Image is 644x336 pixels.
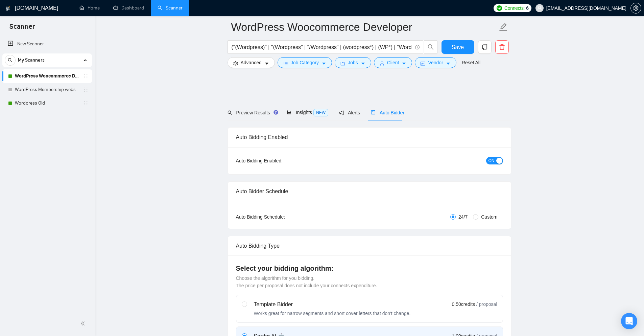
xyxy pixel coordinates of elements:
button: search [5,55,16,66]
span: search [228,110,232,115]
span: Job Category [291,59,319,66]
span: Custom [478,213,500,221]
div: Open Intercom Messenger [621,313,637,329]
button: setting [630,3,641,14]
span: caret-down [446,61,451,66]
img: upwork-logo.png [497,5,502,11]
span: user [537,6,542,10]
span: user [380,61,384,66]
span: edit [499,23,508,31]
li: My Scanners [2,53,92,110]
span: search [424,44,437,50]
span: NEW [313,109,328,116]
span: Scanner [4,22,40,36]
button: userClientcaret-down [374,57,412,68]
span: 0.50 credits [452,300,475,308]
span: Jobs [348,59,358,66]
span: copy [478,44,491,50]
a: WordPress Membership website [15,83,79,96]
span: bars [283,61,288,66]
span: Choose the algorithm for you bidding. The price per proposal does not include your connects expen... [236,275,377,288]
span: holder [83,87,89,92]
span: holder [83,73,89,79]
span: ON [488,157,495,164]
span: area-chart [287,110,292,115]
span: Advanced [241,59,262,66]
span: delete [496,44,508,50]
span: Vendor [428,59,443,66]
span: info-circle [415,45,420,49]
div: Auto Bidding Type [236,236,503,255]
button: barsJob Categorycaret-down [278,57,332,68]
span: Save [452,43,464,51]
div: Template Bidder [254,300,411,309]
span: Client [387,59,399,66]
div: Auto Bidding Enabled: [236,157,325,164]
button: copy [478,40,492,54]
span: My Scanners [18,53,45,67]
span: idcard [421,61,425,66]
span: Alerts [339,110,360,115]
span: holder [83,100,89,106]
button: search [424,40,437,54]
div: Tooltip anchor [273,109,279,115]
span: caret-down [264,61,269,66]
button: folderJobscaret-down [335,57,371,68]
span: 24/7 [456,213,470,221]
span: Connects: [504,4,525,12]
span: Insights [287,110,328,115]
a: homeHome [79,5,100,11]
button: delete [495,40,509,54]
a: Reset All [462,59,480,66]
button: Save [442,40,474,54]
a: setting [630,5,641,11]
a: dashboardDashboard [113,5,144,11]
span: setting [631,5,641,11]
img: logo [6,3,10,14]
li: New Scanner [2,37,92,51]
span: caret-down [402,61,406,66]
span: Auto Bidder [371,110,404,115]
div: Works great for narrow segments and short cover letters that don't change. [254,310,411,317]
input: Search Freelance Jobs... [232,43,412,51]
span: setting [233,61,238,66]
span: search [5,58,15,63]
div: Auto Bidding Enabled [236,128,503,147]
span: Preview Results [228,110,276,115]
span: caret-down [321,61,326,66]
div: Auto Bidding Schedule: [236,213,325,221]
div: Auto Bidder Schedule [236,182,503,201]
span: folder [340,61,345,66]
input: Scanner name... [231,19,498,36]
span: robot [371,110,376,115]
span: double-left [80,320,87,327]
span: notification [339,110,344,115]
span: 6 [526,4,529,12]
span: / proposal [476,301,497,308]
button: settingAdvancedcaret-down [228,57,275,68]
span: caret-down [361,61,365,66]
a: WordPress Woocommerce Developer [15,69,79,83]
button: idcardVendorcaret-down [415,57,456,68]
a: searchScanner [158,5,183,11]
a: New Scanner [8,37,87,51]
a: Wordpress Old [15,96,79,110]
h4: Select your bidding algorithm: [236,264,503,273]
